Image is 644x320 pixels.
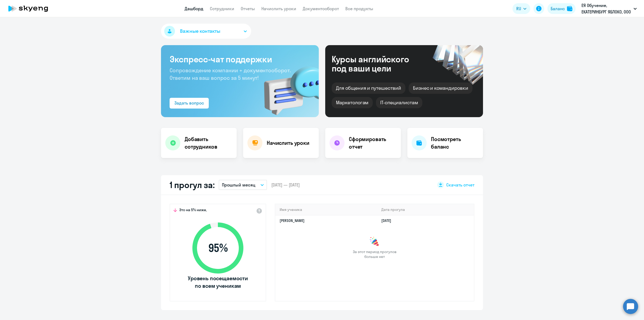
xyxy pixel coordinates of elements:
[261,6,296,11] a: Начислить уроки
[170,179,214,190] h2: 1 прогул за:
[345,6,373,11] a: Все продукты
[187,275,249,290] span: Уровень посещаемости по всем ученикам
[579,2,639,15] button: ЕЯ Обучение, ЕКАТЕРИНБУРГ ЯБЛОКО, ООО
[267,139,309,147] h4: Начислить уроки
[352,249,397,259] span: За этот период прогулов больше нет
[170,67,291,81] span: Сопровождение компании + документооборот. Ответим на ваш вопрос за 5 минут!
[513,3,530,14] button: RU
[170,98,209,109] button: Задать вопрос
[332,97,373,108] div: Маркетологам
[349,135,397,150] h4: Сформировать отчет
[222,182,255,188] p: Прошлый месяц
[256,57,319,117] img: bg-img
[381,218,396,223] a: [DATE]
[210,6,234,11] a: Сотрудники
[275,204,377,215] th: Имя ученика
[303,6,339,11] a: Документооборот
[446,182,474,188] span: Скачать отчет
[409,82,473,94] div: Бизнес и командировки
[271,182,300,188] span: [DATE] — [DATE]
[179,207,207,214] span: Это на 5% ниже,
[187,242,249,254] span: 95 %
[332,82,405,94] div: Для общения и путешествий
[185,6,203,11] a: Дашборд
[547,3,576,14] button: Балансbalance
[377,204,474,215] th: Дата прогула
[431,135,479,150] h4: Посмотреть баланс
[161,24,251,39] button: Важные контакты
[516,5,521,12] span: RU
[551,5,565,12] div: Баланс
[280,218,305,223] a: [PERSON_NAME]
[219,180,267,190] button: Прошлый месяц
[174,100,204,106] div: Задать вопрос
[180,28,220,35] span: Важные контакты
[170,54,310,64] h3: Экспресс-чат поддержки
[241,6,255,11] a: Отчеты
[567,6,572,11] img: balance
[332,55,423,73] div: Курсы английского под ваши цели
[369,236,380,247] img: congrats
[376,97,422,108] div: IT-специалистам
[581,2,631,15] p: ЕЯ Обучение, ЕКАТЕРИНБУРГ ЯБЛОКО, ООО
[185,135,232,150] h4: Добавить сотрудников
